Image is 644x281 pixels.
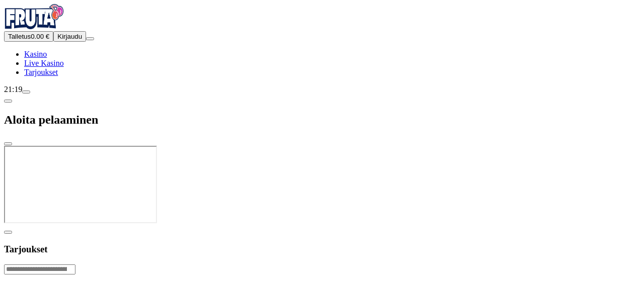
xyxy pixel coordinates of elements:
span: 21:19 [4,85,22,93]
button: chevron-left icon [4,231,12,234]
span: Kirjaudu [57,33,82,40]
a: Tarjoukset [24,68,58,76]
h2: Aloita pelaaminen [4,113,640,127]
button: live-chat [22,90,30,93]
nav: Main menu [4,50,640,77]
nav: Primary [4,4,640,77]
button: chevron-left icon [4,100,12,103]
button: menu [86,37,94,40]
span: 0.00 € [31,33,49,40]
button: Kirjaudu [53,31,86,42]
a: Fruta [4,22,64,31]
a: Live Kasino [24,59,64,67]
img: Fruta [4,4,64,29]
h3: Tarjoukset [4,244,640,255]
span: Talletus [8,33,31,40]
a: Kasino [24,50,47,58]
input: Search [4,264,75,274]
button: Talletusplus icon0.00 € [4,31,53,42]
button: close [4,142,12,145]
